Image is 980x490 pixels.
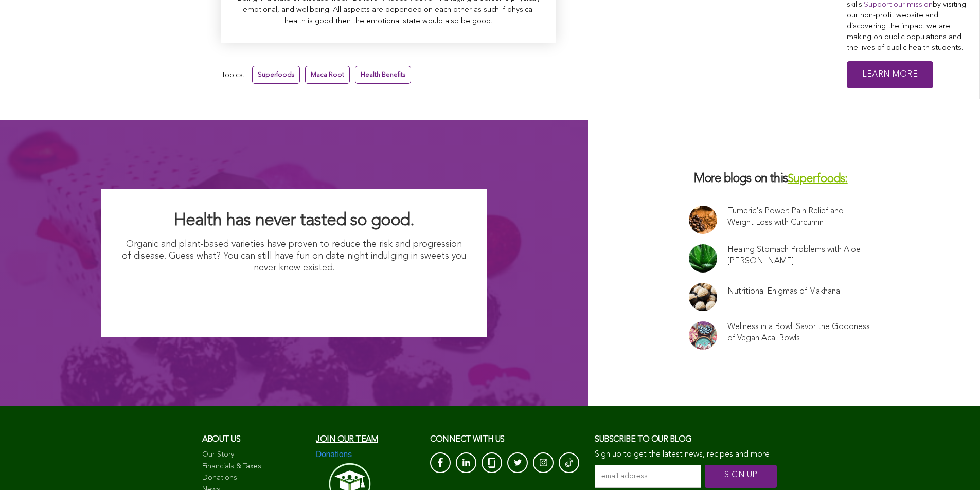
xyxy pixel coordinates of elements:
img: Donations [316,450,352,459]
a: Tumeric's Power: Pain Relief and Weight Loss with Curcumin [727,206,870,228]
input: email address [595,465,701,488]
a: Join our team [316,435,378,444]
a: Our Story [202,450,306,460]
a: Health Benefits [355,66,411,84]
input: SIGN UP [705,465,777,488]
img: I Want Organic Shopping For Less [193,280,395,317]
a: Financials & Taxes [202,462,306,472]
a: Learn More [847,61,933,88]
img: Tik-Tok-Icon [565,458,573,468]
p: Organic and plant-based varieties have proven to reduce the risk and progression of disease. Gues... [122,239,467,275]
a: Nutritional Enigmas of Makhana [727,286,840,297]
a: Superfoods: [788,173,848,185]
iframe: Chat Widget [929,441,980,490]
span: Topics: [221,68,244,82]
a: Superfoods [252,66,300,84]
h3: More blogs on this [689,171,879,187]
span: About us [202,435,241,444]
h2: Health has never tasted so good. [122,209,467,232]
a: Donations [202,473,306,483]
a: Maca Root [305,66,350,84]
a: Healing Stomach Problems with Aloe [PERSON_NAME] [727,244,870,267]
span: CONNECT with us [430,435,505,444]
p: Sign up to get the latest news, recipes and more [595,450,778,460]
img: glassdoor_White [488,458,495,468]
a: Wellness in a Bowl: Savor the Goodness of Vegan Acai Bowls [727,321,870,344]
h3: Subscribe to our blog [595,432,778,447]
